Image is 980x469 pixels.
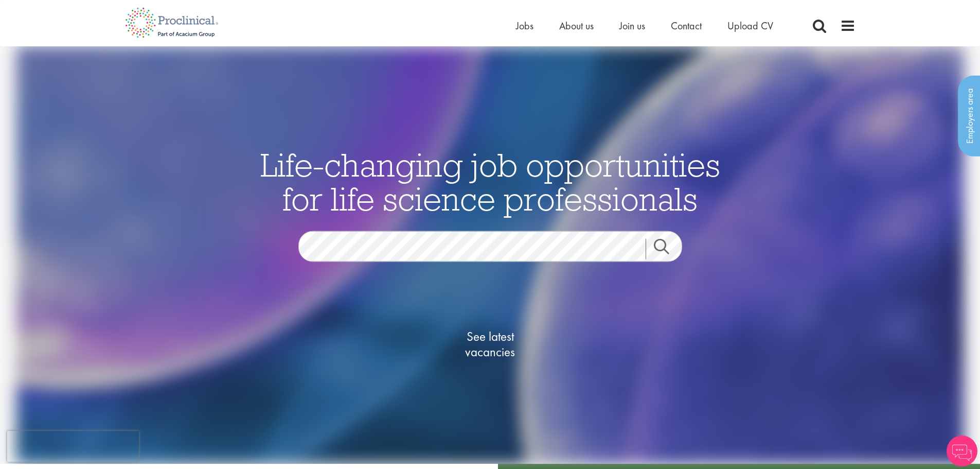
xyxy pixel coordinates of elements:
[646,239,690,259] a: Job search submit button
[260,144,720,219] span: Life-changing job opportunities for life science professionals
[619,19,645,32] a: Join us
[671,19,702,32] a: Contact
[7,431,139,462] iframe: reCAPTCHA
[727,19,773,32] a: Upload CV
[16,46,964,464] img: candidate home
[439,329,542,360] span: See latest vacancies
[947,436,977,466] img: Chatbot
[559,19,594,32] a: About us
[516,19,533,32] a: Jobs
[439,288,542,401] a: See latestvacancies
